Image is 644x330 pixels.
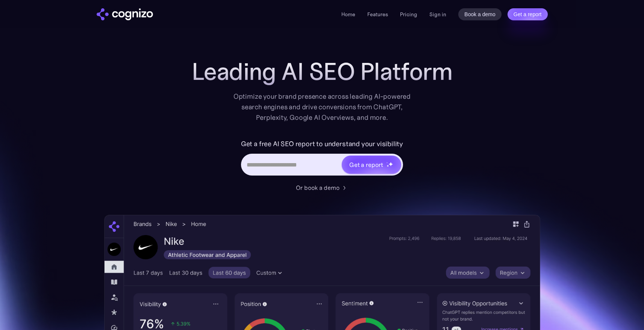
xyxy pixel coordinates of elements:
[349,160,383,169] div: Get a report
[97,8,153,20] img: cognizo logo
[296,183,339,192] div: Or book a demo
[241,138,403,179] form: Hero URL Input Form
[230,91,415,123] div: Optimize your brand presence across leading AI-powered search engines and drive conversions from ...
[508,8,548,20] a: Get a report
[296,183,349,192] a: Or book a demo
[97,8,153,20] a: home
[388,162,393,167] img: star
[400,11,417,18] a: Pricing
[341,11,355,18] a: Home
[458,8,502,20] a: Book a demo
[241,138,403,150] label: Get a free AI SEO report to understand your visibility
[386,162,388,163] img: star
[429,10,446,19] a: Sign in
[386,165,389,167] img: star
[341,155,402,174] a: Get a reportstarstarstar
[367,11,388,18] a: Features
[192,58,453,85] h1: Leading AI SEO Platform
